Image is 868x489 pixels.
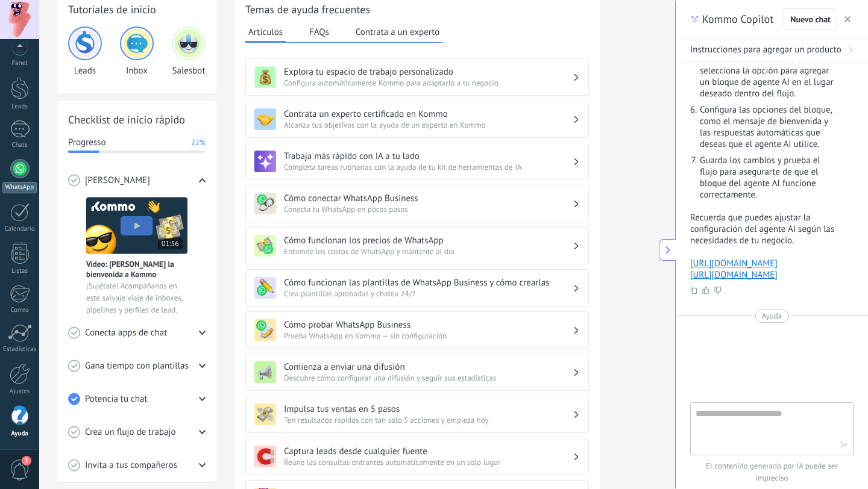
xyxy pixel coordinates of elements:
button: Contrata a un experto [353,23,442,41]
span: ¡Sujétate! Acompáñanos en este salvaje viaje de inboxes, pipelines y perfiles de lead. [86,280,187,316]
span: Conecta tu WhatsApp en pocos pasos [284,204,573,214]
div: Ayuda [2,430,37,438]
span: Progresso [68,137,105,149]
div: Leads [2,103,37,111]
button: FAQs [306,23,332,41]
div: Estadísticas [2,346,37,354]
span: 3 [22,456,31,466]
h2: Checklist de inicio rápido [68,112,206,127]
a: [URL][DOMAIN_NAME] [690,269,778,281]
h2: Temas de ayuda frecuentes [245,2,589,17]
div: Ajustes [2,388,37,396]
button: Artículos [245,23,286,43]
span: Instrucciones para agregar un producto [690,44,841,56]
span: [PERSON_NAME] [85,175,150,187]
img: Meet video [86,197,187,254]
div: WhatsApp [2,182,37,193]
h3: Contrata un experto certificado en Kommo [284,108,573,120]
button: Instrucciones para agregar un producto [676,39,868,61]
span: Gana tiempo con plantillas [85,360,189,372]
span: Ayuda [762,310,782,322]
h3: Cómo funcionan las plantillas de WhatsApp Business y cómo crearlas [284,277,573,288]
h2: Tutoriales de inicio [68,2,206,17]
span: Nuevo chat [790,15,831,23]
h3: Cómo probar WhatsApp Business [284,319,573,331]
div: Inbox [120,26,154,76]
div: Correo [2,307,37,314]
span: Crea un flujo de trabajo [85,426,176,438]
div: Leads [68,26,102,76]
h3: Trabaja más rápido con IA a tu lado [284,151,573,162]
div: Chats [2,142,37,149]
span: Invita a tus compañeros [85,459,177,472]
span: Potencia tu chat [85,393,148,405]
span: Kommo Copilot [702,12,773,26]
span: El contenido generado por IA puede ser impreciso [690,460,854,484]
span: Ten resultados rápidos con tan solo 5 acciones y empieza hoy [284,415,573,425]
span: Crea plantillas aprobadas y chatea 24/7 [284,288,573,299]
span: 22% [191,137,206,149]
div: Panel [2,60,37,67]
span: Entiende los costos de WhatsApp y mantente al día [284,246,573,257]
a: [URL][DOMAIN_NAME] [690,258,778,269]
li: Configura las opciones del bloque, como el mensaje de bienvenida y las respuestas automáticas que... [699,104,839,150]
p: Recuerda que puedes ajustar la configuración del agente AI según las necesidades de tu negocio. [690,212,839,246]
div: Salesbot [172,26,206,76]
span: Configura automáticamente Kommo para adaptarlo a tu negocio [284,78,573,88]
li: Guarda los cambios y prueba el flujo para asegurarte de que el bloque del agente AI funcione corr... [699,155,839,201]
h3: Captura leads desde cualquier fuente [284,446,573,457]
div: Listas [2,267,37,275]
div: Calendario [2,225,37,233]
span: Prueba WhatsApp en Kommo — sin configuración [284,331,573,341]
h3: Explora tu espacio de trabajo personalizado [284,66,573,78]
li: Comienza a crear el flujo y selecciona la opción para agregar un bloque de agente AI en el lugar ... [699,54,839,99]
h3: Comienza a enviar una difusión [284,361,573,373]
span: Vídeo: [PERSON_NAME] la bienvenida a Kommo [86,259,187,279]
span: Completa tareas rutinarias con la ayuda de tu kit de herramientas de IA [284,162,573,172]
span: Alcanza tus objetivos con la ayuda de un experto en Kommo [284,120,573,130]
span: Reúne las consultas entrantes automáticamente en un solo lugar [284,457,573,467]
h3: Cómo funcionan los precios de WhatsApp [284,235,573,246]
span: Conecta apps de chat [85,327,167,339]
span: Descubre cómo configurar una difusión y seguir sus estadísticas [284,373,573,383]
h3: Impulsa tus ventas en 5 pasos [284,403,573,415]
button: Nuevo chat [784,8,837,30]
h3: Cómo conectar WhatsApp Business [284,193,573,204]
